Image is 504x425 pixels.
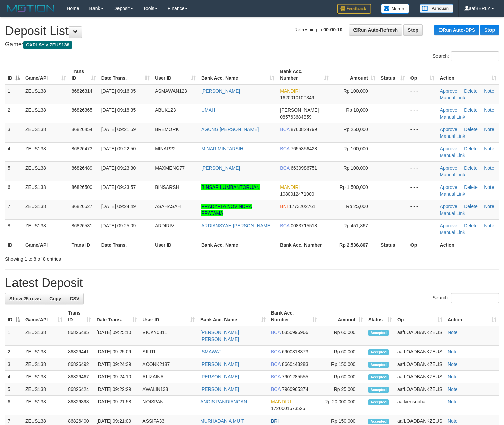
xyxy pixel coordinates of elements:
a: [PERSON_NAME] [200,386,239,392]
td: aafLOADBANKZEUS [395,346,445,358]
span: Rp 100,000 [343,88,368,94]
a: Manual Link [440,172,466,177]
a: Stop [480,25,499,35]
span: MANDIRI [271,399,291,404]
span: BCA [271,349,281,354]
td: 8 [5,219,23,239]
th: Trans ID [69,239,99,251]
span: BCA [271,386,281,392]
a: Approve [440,107,457,113]
span: [DATE] 09:21:59 [101,127,136,132]
a: Approve [440,223,457,228]
span: Copy 8660443283 to clipboard [282,361,308,367]
a: ISMAWATI [200,349,223,354]
a: Manual Link [440,153,466,158]
td: [DATE] 09:22:29 [94,383,140,396]
span: [DATE] 09:23:57 [101,184,136,190]
td: 86826398 [65,396,94,415]
span: 86826489 [72,165,92,171]
a: Approve [440,127,457,132]
a: [PERSON_NAME] [200,361,239,367]
th: ID: activate to sort column descending [5,65,23,84]
span: Copy 8760824799 to clipboard [291,127,317,132]
span: Accepted [368,399,389,405]
td: [DATE] 09:24:39 [94,358,140,371]
td: [DATE] 09:21:58 [94,396,140,415]
span: 86826531 [72,223,92,228]
a: Approve [440,88,457,94]
th: Action [437,239,499,251]
span: 86826314 [72,88,92,94]
th: Game/API: activate to sort column ascending [23,307,65,326]
th: Amount: activate to sort column ascending [331,65,378,84]
span: Accepted [368,330,389,336]
td: 86826485 [65,326,94,346]
a: ARDIANSYAH [PERSON_NAME] [201,223,272,228]
span: 86826365 [72,107,92,113]
span: BCA [280,146,289,151]
a: PRADYFTA NOVINDRA PRATAMA [201,204,252,216]
th: Date Trans. [99,239,152,251]
span: Copy 7960965374 to clipboard [282,386,308,392]
th: Bank Acc. Number: activate to sort column ascending [268,307,320,326]
a: Note [448,330,458,335]
td: ZEUS138 [23,181,69,200]
span: Show 25 rows [9,296,41,301]
td: 86826467 [65,371,94,383]
td: 4 [5,142,23,161]
span: BCA [271,361,281,367]
td: 5 [5,383,23,396]
span: Copy 1080012471000 to clipboard [280,191,314,197]
td: aafkiensophat [395,396,445,415]
td: ZEUS138 [23,200,69,219]
td: 7 [5,200,23,219]
span: Copy 7901285555 to clipboard [282,374,308,379]
span: Rp 100,000 [343,165,368,171]
span: [DATE] 09:25:09 [101,223,136,228]
a: Manual Link [440,114,466,120]
th: Op [408,239,437,251]
span: [DATE] 09:23:30 [101,165,136,171]
th: Date Trans.: activate to sort column ascending [99,65,152,84]
td: - - - [408,123,437,142]
img: panduan.png [420,4,453,13]
span: Rp 25,000 [346,204,368,209]
th: Bank Acc. Number: activate to sort column ascending [277,65,331,84]
span: BCA [271,374,281,379]
div: Showing 1 to 8 of 8 entries [5,253,205,262]
a: [PERSON_NAME] [PERSON_NAME] [200,330,239,342]
th: Bank Acc. Name [198,239,277,251]
span: Copy 0350996966 to clipboard [282,330,308,335]
span: BNI [280,204,288,209]
a: Note [484,184,494,190]
span: OXPLAY > ZEUS138 [23,41,72,49]
img: Button%20Memo.svg [381,4,409,14]
th: Game/API [23,239,69,251]
span: 86826454 [72,127,92,132]
td: 6 [5,396,23,415]
span: MINAR22 [155,146,176,151]
td: 3 [5,358,23,371]
td: - - - [408,84,437,104]
td: - - - [408,161,437,181]
a: BINSAR LUMBANTORUAN [201,184,260,190]
td: aafLOADBANKZEUS [395,371,445,383]
th: Trans ID: activate to sort column ascending [65,307,94,326]
th: Op: activate to sort column ascending [395,307,445,326]
h1: Latest Deposit [5,276,499,290]
a: Run Auto-Refresh [349,24,402,36]
img: Feedback.jpg [337,4,371,14]
a: Note [448,418,458,424]
td: ZEUS138 [23,346,65,358]
td: - - - [408,142,437,161]
td: 5 [5,161,23,181]
span: Accepted [368,349,389,355]
a: Manual Link [440,191,466,197]
span: Accepted [368,419,389,424]
a: Note [448,386,458,392]
span: CSV [70,296,79,301]
th: Bank Acc. Name: activate to sort column ascending [197,307,268,326]
a: Run Auto-DPS [434,25,479,35]
input: Search: [451,293,499,303]
span: Refreshing in: [294,27,342,32]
